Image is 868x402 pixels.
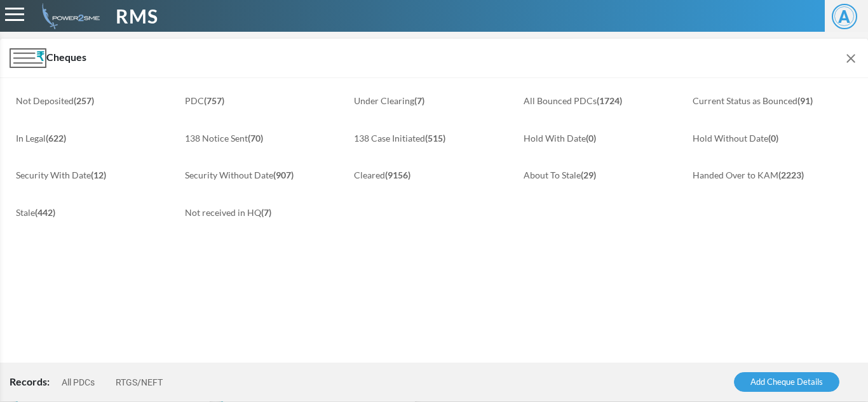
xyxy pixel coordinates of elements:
[37,3,100,29] img: admin
[185,131,344,145] a: 138 Notice Sent
[16,206,175,219] a: Stale
[10,375,50,387] span: Records:
[693,131,852,145] a: Hold Without Date
[273,170,294,180] b: (907)
[261,207,271,218] b: (7)
[734,372,839,392] a: Add Cheque Details
[797,95,813,106] b: (91)
[91,170,106,180] b: (12)
[185,206,344,219] a: Not received in HQ
[74,95,94,106] b: (257)
[16,94,175,107] a: Not Deposited
[524,168,683,182] a: About To Stale
[116,2,158,30] span: RMS
[62,377,95,387] a: All PDCs
[586,133,596,144] b: (0)
[693,168,852,182] a: Handed Over to KAM
[832,4,857,29] span: A
[581,170,596,180] b: (29)
[778,170,804,180] b: (2223)
[524,131,683,145] a: Hold With Date
[414,95,424,106] b: (7)
[185,168,344,182] a: Security Without Date
[46,133,66,144] b: (622)
[16,131,175,145] a: In Legal
[354,168,513,182] a: Cleared
[385,170,410,180] b: (9156)
[185,94,344,107] a: PDC
[768,133,778,144] b: (0)
[425,133,445,144] b: (515)
[248,133,263,144] b: (70)
[597,95,622,106] b: (1724)
[16,168,175,182] a: Security With Date
[35,207,55,218] b: (442)
[354,131,513,145] a: 138 Case Initiated
[10,48,46,68] img: Module
[843,51,858,66] img: Module
[10,48,86,68] span: Cheques
[693,94,852,107] a: Current Status as Bounced
[354,94,513,107] a: Under Clearing
[204,95,224,106] b: (757)
[524,94,683,107] a: All Bounced PDCs
[116,377,163,387] a: RTGS/NEFT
